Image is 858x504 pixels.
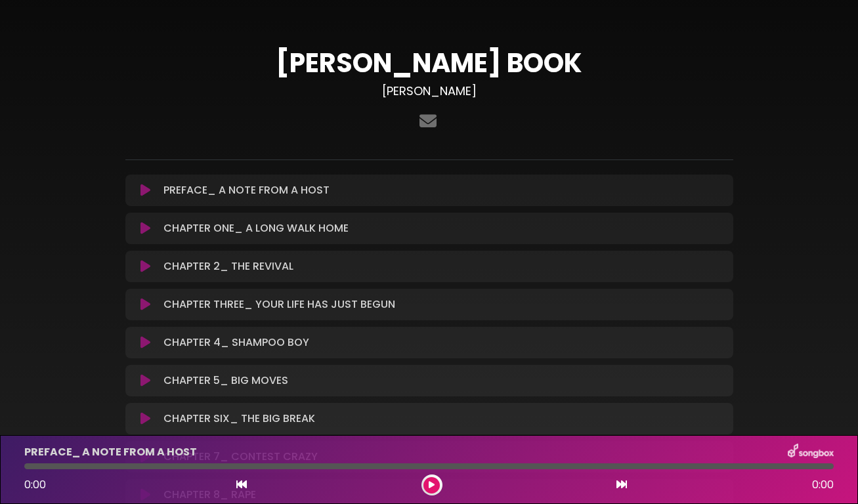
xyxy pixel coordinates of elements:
p: CHAPTER THREE_ YOUR LIFE HAS JUST BEGUN [163,297,395,312]
h1: [PERSON_NAME] BOOK [125,47,733,79]
p: CHAPTER 4_ SHAMPOO BOY [163,335,309,350]
p: CHAPTER ONE_ A LONG WALK HOME [163,220,349,236]
p: CHAPTER 5_ BIG MOVES [163,373,288,388]
img: songbox-logo-white.png [788,444,834,461]
span: 0:00 [812,477,834,493]
p: PREFACE_ A NOTE FROM A HOST [24,444,197,460]
p: CHAPTER SIX_ THE BIG BREAK [163,411,315,427]
p: CHAPTER 2_ THE REVIVAL [163,259,293,274]
h3: [PERSON_NAME] [125,84,733,98]
p: PREFACE_ A NOTE FROM A HOST [163,182,330,198]
span: 0:00 [24,477,46,492]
